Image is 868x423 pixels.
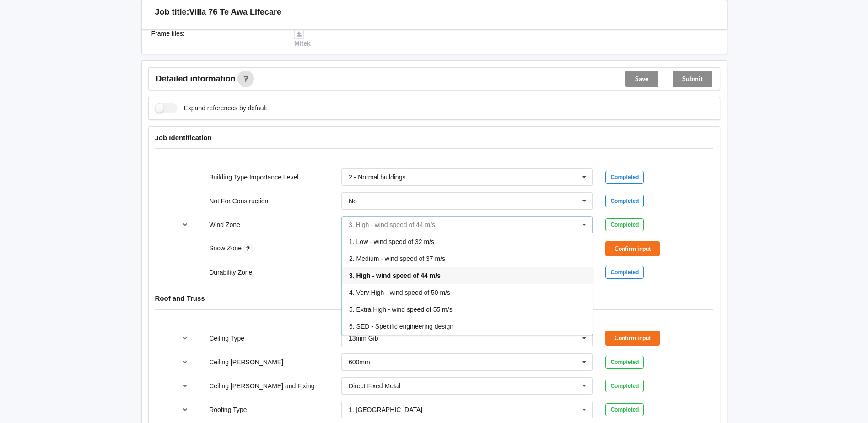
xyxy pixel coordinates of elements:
span: 3. High - wind speed of 44 m/s [349,272,441,279]
span: 4. Very High - wind speed of 50 m/s [349,289,450,296]
span: 6. SED - Specific engineering design [349,323,453,330]
div: Completed [605,403,644,416]
button: reference-toggle [176,330,194,347]
div: 13mm Gib [349,335,378,342]
label: Expand references by default [155,103,267,113]
div: Completed [605,356,644,369]
label: Not For Construction [209,197,268,205]
div: Completed [605,171,644,184]
button: reference-toggle [176,378,194,394]
div: Completed [605,218,644,231]
span: 5. Extra High - wind speed of 55 m/s [349,306,453,313]
span: 2. Medium - wind speed of 37 m/s [349,255,445,262]
h3: Villa 76 Te Awa Lifecare [189,7,281,17]
label: Ceiling [PERSON_NAME] [209,358,283,366]
label: Durability Zone [209,269,252,276]
div: Completed [605,266,644,279]
label: Ceiling [PERSON_NAME] and Fixing [209,382,314,390]
div: 1. [GEOGRAPHIC_DATA] [349,407,422,413]
span: Detailed information [156,75,236,83]
button: reference-toggle [176,401,194,418]
label: Roofing Type [209,406,247,413]
span: 1. Low - wind speed of 32 m/s [349,238,434,245]
div: Frame files : [145,29,288,48]
div: Direct Fixed Metal [349,383,400,389]
div: No [349,198,357,204]
a: Mitek [294,30,311,47]
div: 600mm [349,359,370,365]
button: reference-toggle [176,354,194,370]
h4: Roof and Truss [155,294,713,303]
h4: Job Identification [155,133,713,142]
div: Completed [605,195,644,207]
label: Ceiling Type [209,335,244,342]
button: reference-toggle [176,217,194,233]
label: Snow Zone [209,244,243,252]
label: Building Type Importance Level [209,174,298,181]
div: 2 - Normal buildings [349,174,406,180]
h3: Job title: [155,7,189,17]
button: Confirm input [605,331,660,346]
div: Completed [605,380,644,392]
label: Wind Zone [209,221,240,228]
button: Confirm input [605,241,660,256]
